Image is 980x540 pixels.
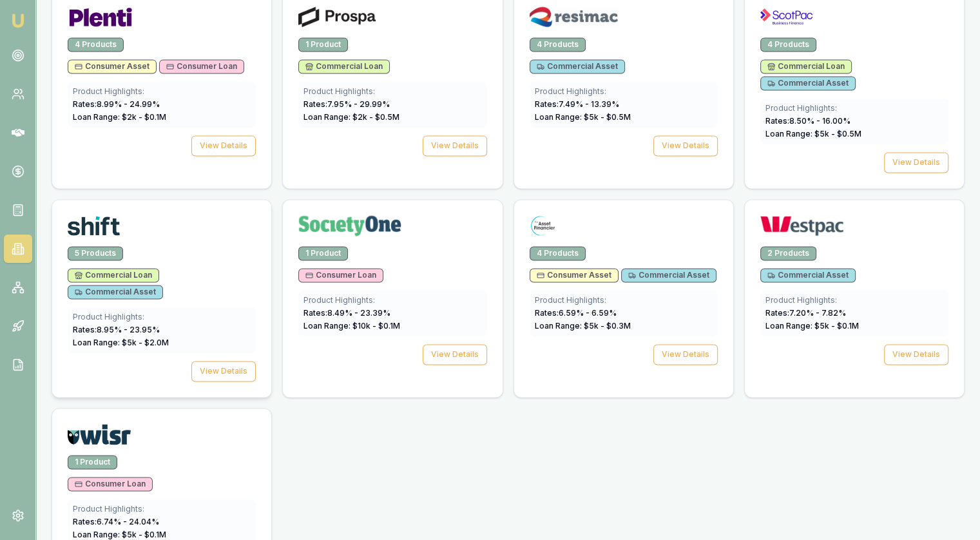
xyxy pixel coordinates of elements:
[298,37,348,52] div: 1 Product
[305,61,383,72] span: Commercial Loan
[68,246,123,260] div: 5 Products
[530,37,586,52] div: 4 Products
[760,6,812,27] img: ScotPac logo
[765,103,943,113] div: Product Highlights:
[537,270,611,280] span: Consumer Asset
[767,61,845,72] span: Commercial Loan
[423,344,487,365] button: View Details
[52,199,272,398] a: Shift logo5 ProductsCommercial LoanCommercial AssetProduct Highlights:Rates:8.95% - 23.95%Loan Ra...
[298,6,376,27] img: Prospa logo
[68,6,133,27] img: Plenti logo
[530,6,618,27] img: Resimac logo
[628,270,709,280] span: Commercial Asset
[75,270,152,280] span: Commercial Loan
[530,246,586,260] div: 4 Products
[73,517,159,526] span: Rates: 6.74 % - 24.04 %
[303,308,390,318] span: Rates: 8.49 % - 23.39 %
[767,270,849,280] span: Commercial Asset
[530,215,557,236] img: The Asset Financier logo
[653,344,718,365] button: View Details
[73,99,160,109] span: Rates: 8.99 % - 24.99 %
[535,308,617,318] span: Rates: 6.59 % - 6.59 %
[765,321,859,331] span: Loan Range: $ 5 k - $ 0.1 M
[765,295,943,305] div: Product Highlights:
[68,424,131,445] img: WISR logo
[765,129,861,139] span: Loan Range: $ 5 k - $ 0.5 M
[298,215,401,236] img: Society One logo
[191,135,256,156] button: View Details
[75,479,146,489] span: Consumer Loan
[73,86,251,97] div: Product Highlights:
[744,199,965,398] a: Westpac logo2 ProductsCommercial AssetProduct Highlights:Rates:7.20% - 7.82%Loan Range: $5k - $0....
[303,86,481,97] div: Product Highlights:
[303,295,481,305] div: Product Highlights:
[765,116,850,126] span: Rates: 8.50 % - 16.00 %
[282,199,503,398] a: Society One logo1 ProductConsumer LoanProduct Highlights:Rates:8.49% - 23.39%Loan Range: $10k - $...
[765,308,846,318] span: Rates: 7.20 % - 7.82 %
[303,99,390,109] span: Rates: 7.95 % - 29.99 %
[535,321,631,331] span: Loan Range: $ 5 k - $ 0.3 M
[68,455,117,469] div: 1 Product
[303,112,399,122] span: Loan Range: $ 2 k - $ 0.5 M
[884,344,948,365] button: View Details
[68,37,124,52] div: 4 Products
[514,199,734,398] a: The Asset Financier logo4 ProductsConsumer AssetCommercial AssetProduct Highlights:Rates:6.59% - ...
[760,215,844,236] img: Westpac logo
[535,295,713,305] div: Product Highlights:
[73,338,169,347] span: Loan Range: $ 5 k - $ 2.0 M
[653,135,718,156] button: View Details
[68,215,120,236] img: Shift logo
[75,61,149,72] span: Consumer Asset
[423,135,487,156] button: View Details
[767,78,849,88] span: Commercial Asset
[884,152,948,173] button: View Details
[760,246,816,260] div: 2 Products
[535,112,631,122] span: Loan Range: $ 5 k - $ 0.5 M
[760,37,816,52] div: 4 Products
[73,504,251,514] div: Product Highlights:
[75,287,156,297] span: Commercial Asset
[73,312,251,322] div: Product Highlights:
[191,361,256,381] button: View Details
[303,321,400,331] span: Loan Range: $ 10 k - $ 0.1 M
[535,86,713,97] div: Product Highlights:
[537,61,618,72] span: Commercial Asset
[73,530,166,539] span: Loan Range: $ 5 k - $ 0.1 M
[166,61,237,72] span: Consumer Loan
[10,13,26,28] img: emu-icon-u.png
[535,99,619,109] span: Rates: 7.49 % - 13.39 %
[73,112,166,122] span: Loan Range: $ 2 k - $ 0.1 M
[305,270,376,280] span: Consumer Loan
[298,246,348,260] div: 1 Product
[73,325,160,334] span: Rates: 8.95 % - 23.95 %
